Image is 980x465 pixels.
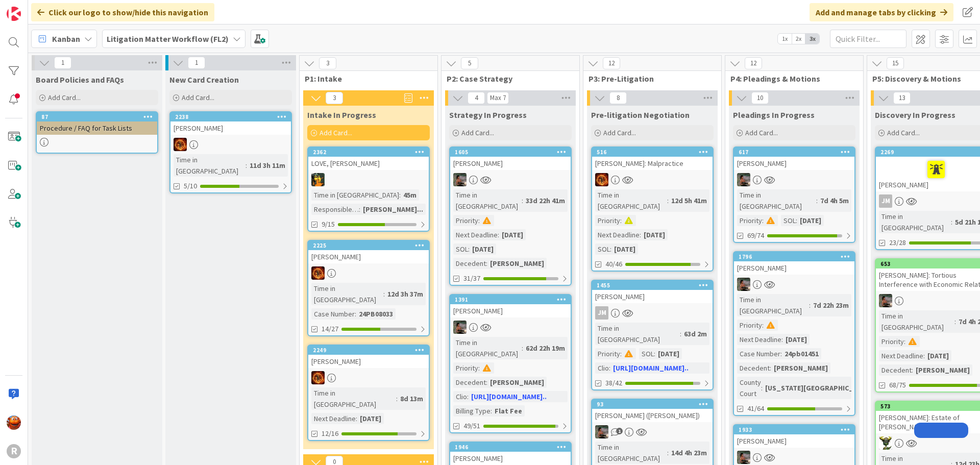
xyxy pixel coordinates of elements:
[449,146,572,286] a: 1605[PERSON_NAME]MWTime in [GEOGRAPHIC_DATA]:33d 22h 41mPriority:Next Deadline:[DATE]SOL:[DATE]De...
[37,112,157,121] div: 87
[734,425,854,448] div: 1933[PERSON_NAME]
[37,112,157,135] div: 87Procedure / FAQ for Task Lists
[667,195,669,206] span: :
[797,215,824,226] div: [DATE]
[487,377,547,388] div: [PERSON_NAME]
[308,173,429,186] div: MR
[912,364,913,376] span: :
[447,74,567,84] span: P2: Case Strategy
[468,92,485,104] span: 4
[450,304,571,317] div: [PERSON_NAME]
[595,348,620,359] div: Priority
[680,328,681,339] span: :
[954,316,956,327] span: :
[313,242,429,249] div: 2225
[595,323,680,345] div: Time in [GEOGRAPHIC_DATA]
[747,230,764,241] span: 69/74
[610,243,611,255] span: :
[453,173,467,186] img: MW
[169,111,292,193] a: 2238[PERSON_NAME]TRTime in [GEOGRAPHIC_DATA]:11d 3h 11m5/10
[592,290,713,303] div: [PERSON_NAME]
[879,211,951,233] div: Time in [GEOGRAPHIC_DATA]
[595,442,667,464] div: Time in [GEOGRAPHIC_DATA]
[734,425,854,434] div: 1933
[356,413,357,424] span: :
[308,241,429,263] div: 2225[PERSON_NAME]
[893,92,911,104] span: 13
[355,308,356,320] span: :
[603,128,636,137] span: Add Card...
[450,295,571,304] div: 1391
[761,382,763,394] span: :
[737,320,762,331] div: Priority
[487,258,547,269] div: [PERSON_NAME]
[595,306,608,320] div: JM
[889,237,906,248] span: 23/28
[592,173,713,186] div: TR
[669,447,709,458] div: 14d 4h 23m
[605,378,622,388] span: 38/42
[311,204,359,215] div: Responsible Paralegal
[592,425,713,438] div: MW
[308,241,429,250] div: 2225
[591,280,714,390] a: 1455[PERSON_NAME]JMTime in [GEOGRAPHIC_DATA]:63d 2mPriority:SOL:[DATE]Clio:[URL][DOMAIN_NAME]..38/42
[796,215,797,226] span: :
[453,337,522,359] div: Time in [GEOGRAPHIC_DATA]
[170,112,291,135] div: 2238[PERSON_NAME]
[783,334,810,345] div: [DATE]
[737,334,781,345] div: Next Deadline
[611,243,638,255] div: [DATE]
[809,300,811,311] span: :
[7,444,21,458] div: R
[597,401,713,408] div: 93
[730,74,850,84] span: P4: Pleadings & Motions
[453,189,522,212] div: Time in [GEOGRAPHIC_DATA]
[305,74,425,84] span: P1: Intake
[734,173,854,186] div: MW
[733,146,855,243] a: 617[PERSON_NAME]MWTime in [GEOGRAPHIC_DATA]:7d 4h 5mPriority:SOL:[DATE]69/74
[681,328,709,339] div: 63d 2m
[830,30,906,48] input: Quick Filter...
[308,346,429,355] div: 2249
[605,259,622,270] span: 40/46
[734,434,854,448] div: [PERSON_NAME]
[499,229,526,240] div: [DATE]
[592,281,713,290] div: 1455
[326,92,343,104] span: 3
[592,400,713,422] div: 93[PERSON_NAME] ([PERSON_NAME])
[7,415,21,430] img: KA
[734,451,854,464] div: MW
[913,364,972,376] div: [PERSON_NAME]
[879,436,892,450] img: NC
[737,362,770,374] div: Decedent
[396,393,398,404] span: :
[589,74,708,84] span: P3: Pre-Litigation
[591,146,714,272] a: 516[PERSON_NAME]: MalpracticeTRTime in [GEOGRAPHIC_DATA]:12d 5h 41mPriority:Next Deadline:[DATE]S...
[311,266,325,280] img: TR
[468,243,470,255] span: :
[490,95,506,101] div: Max 7
[383,288,385,300] span: :
[595,229,640,240] div: Next Deadline
[737,294,809,316] div: Time in [GEOGRAPHIC_DATA]
[311,387,396,410] div: Time in [GEOGRAPHIC_DATA]
[609,362,610,374] span: :
[461,57,478,69] span: 5
[170,138,291,151] div: TR
[401,189,419,201] div: 45m
[523,342,568,354] div: 62d 22h 19m
[879,350,923,361] div: Next Deadline
[592,148,713,157] div: 516
[609,92,627,104] span: 8
[737,173,750,186] img: MW
[453,377,486,388] div: Decedent
[613,363,689,373] a: [URL][DOMAIN_NAME]..
[453,321,467,334] img: MW
[467,391,469,402] span: :
[879,294,892,307] img: MW
[739,253,854,260] div: 1796
[733,110,815,120] span: Pleadings In Progress
[463,273,480,284] span: 31/37
[41,113,157,120] div: 87
[492,405,525,417] div: Flat Fee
